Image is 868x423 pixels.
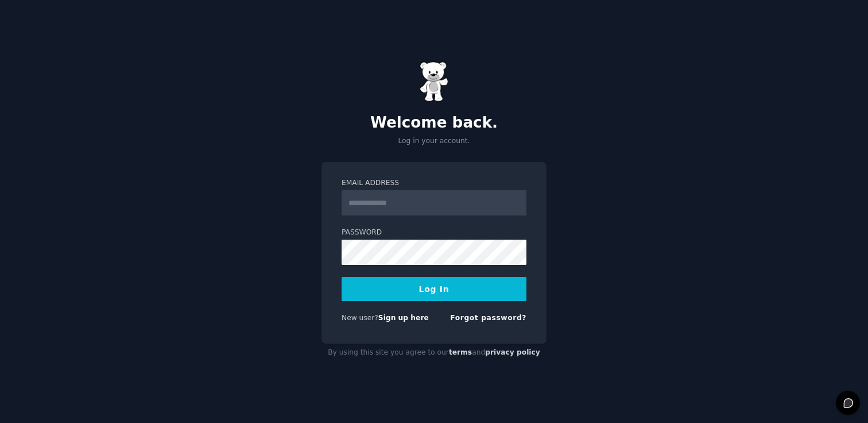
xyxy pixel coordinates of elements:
[485,348,540,356] a: privacy policy
[342,178,526,189] label: Email Address
[321,344,547,362] div: By using this site you agree to our and
[321,136,547,147] p: Log in your account.
[420,61,448,102] img: Gummy Bear
[378,314,429,322] a: Sign up here
[342,314,378,322] span: New user?
[449,348,472,356] a: terms
[450,314,526,322] a: Forgot password?
[321,114,547,132] h2: Welcome back.
[342,228,526,238] label: Password
[342,277,526,301] button: Log In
